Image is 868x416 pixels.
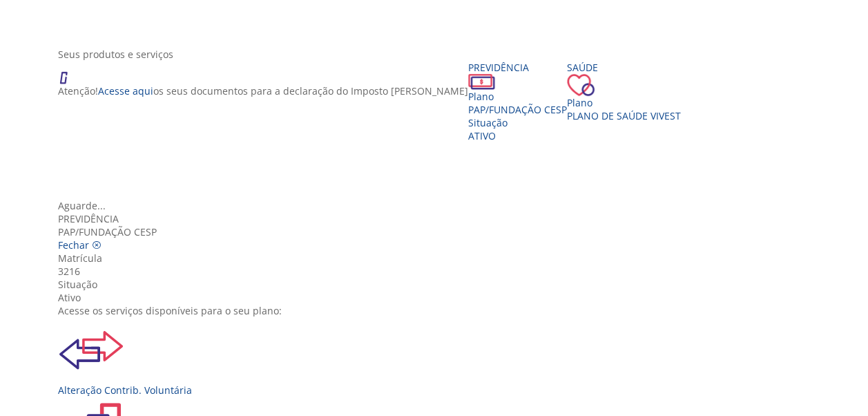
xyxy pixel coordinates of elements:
[58,84,468,97] p: Atenção! os seus documentos para a declaração do Imposto [PERSON_NAME]
[58,61,81,84] img: ico_atencao.png
[58,317,820,397] a: Alteração Contrib. Voluntária
[58,304,820,317] div: Acesse os serviços disponíveis para o seu plano:
[58,265,820,278] div: 3216
[567,74,595,96] img: ico_coracao.png
[58,317,124,384] img: ContrbVoluntaria.svg
[468,61,567,74] div: Previdência
[567,61,681,74] div: Saúde
[468,129,496,142] span: Ativo
[567,96,681,109] div: Plano
[58,384,820,397] div: Alteração Contrib. Voluntária
[468,116,567,129] div: Situação
[58,278,820,291] div: Situação
[58,48,820,61] div: Seus produtos e serviços
[58,252,820,265] div: Matrícula
[567,61,681,122] a: Saúde PlanoPlano de Saúde VIVEST
[468,103,567,116] span: PAP/Fundação CESP
[58,238,89,252] span: Fechar
[58,199,820,212] div: Aguarde...
[468,61,567,142] a: Previdência PlanoPAP/Fundação CESP SituaçãoAtivo
[567,109,681,122] span: Plano de Saúde VIVEST
[58,225,157,238] span: PAP/Fundação CESP
[58,238,102,252] a: Fechar
[468,74,495,90] img: ico_dinheiro.png
[58,212,820,225] div: Previdência
[58,291,820,304] div: Ativo
[468,90,567,103] div: Plano
[98,84,153,97] a: Acesse aqui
